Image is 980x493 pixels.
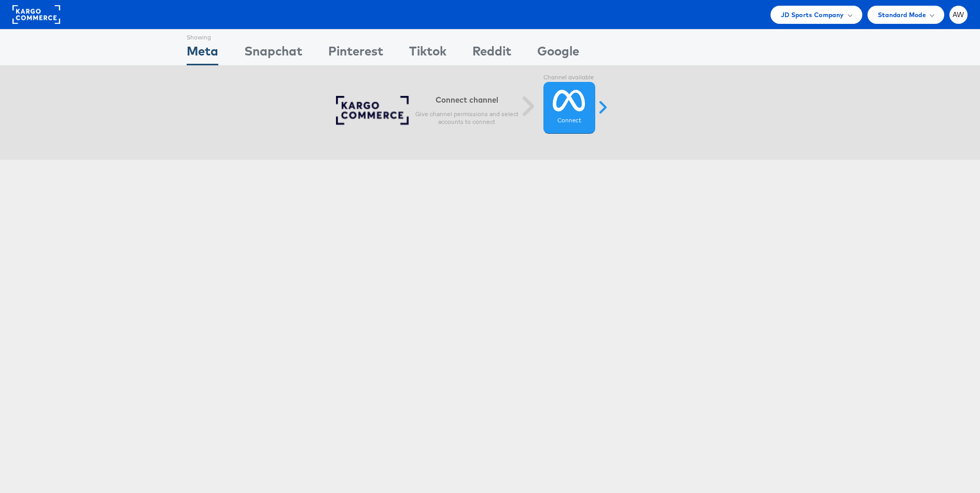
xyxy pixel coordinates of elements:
p: Give channel permissions and select accounts to connect [415,110,519,126]
div: Pinterest [328,42,383,65]
div: Meta [187,42,218,65]
span: AW [953,11,964,18]
label: Connect [557,117,581,125]
div: Google [537,42,579,65]
span: JD Sports Company [781,9,844,20]
span: Standard Mode [878,9,926,20]
a: Connect [543,82,595,134]
div: Showing [187,30,218,42]
label: Channel available [543,74,595,82]
h6: Connect channel [415,95,519,105]
div: Reddit [472,42,511,65]
div: Snapchat [244,42,302,65]
div: Tiktok [409,42,446,65]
